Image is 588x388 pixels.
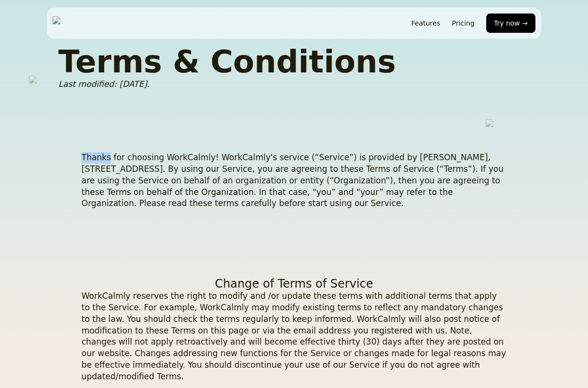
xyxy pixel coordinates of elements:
[58,45,530,79] h1: Terms & Conditions
[486,14,535,33] button: Try now →
[82,291,506,382] p: WorkCalmly reserves the right to modify and /or update these terms with additional terms that app...
[82,152,506,209] p: Thanks for choosing WorkCalmly! WorkCalmly's service (“Service”) is provided by [PERSON_NAME], [S...
[53,16,124,30] img: WorkCalmly Logo
[58,79,150,89] i: Last modified: [DATE].
[452,19,475,27] a: Pricing
[411,19,440,27] a: Features
[215,277,373,291] h3: Change of Terms of Service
